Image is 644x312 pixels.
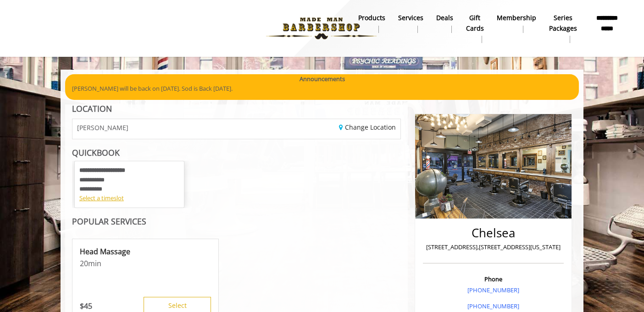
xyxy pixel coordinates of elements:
[339,123,396,131] a: Change Location
[80,246,211,257] p: Head Massage
[549,13,577,33] b: Series packages
[79,193,179,203] div: Select a timeslot
[425,276,561,282] h3: Phone
[72,84,572,93] p: [PERSON_NAME] will be back on [DATE]. Sod is Back [DATE].
[425,226,561,240] h2: Chelsea
[460,11,490,45] a: Gift cardsgift cards
[80,301,92,311] p: 45
[80,258,211,268] p: 20
[72,147,120,158] b: QUICKBOOK
[258,3,384,54] img: Made Man Barbershop logo
[543,11,583,45] a: Series packagesSeries packages
[425,242,561,252] p: [STREET_ADDRESS],[STREET_ADDRESS][US_STATE]
[398,13,423,23] b: Services
[300,74,345,84] b: Announcements
[392,11,430,35] a: ServicesServices
[72,103,112,114] b: LOCATION
[497,13,536,23] b: Membership
[467,286,519,294] a: [PHONE_NUMBER]
[490,11,543,35] a: MembershipMembership
[88,258,101,268] span: min
[352,11,392,35] a: Productsproducts
[467,302,519,310] a: [PHONE_NUMBER]
[436,13,453,23] b: Deals
[72,216,146,227] b: POPULAR SERVICES
[77,124,128,131] span: [PERSON_NAME]
[358,13,385,23] b: products
[80,301,84,311] span: $
[466,13,484,33] b: gift cards
[430,11,460,35] a: DealsDeals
